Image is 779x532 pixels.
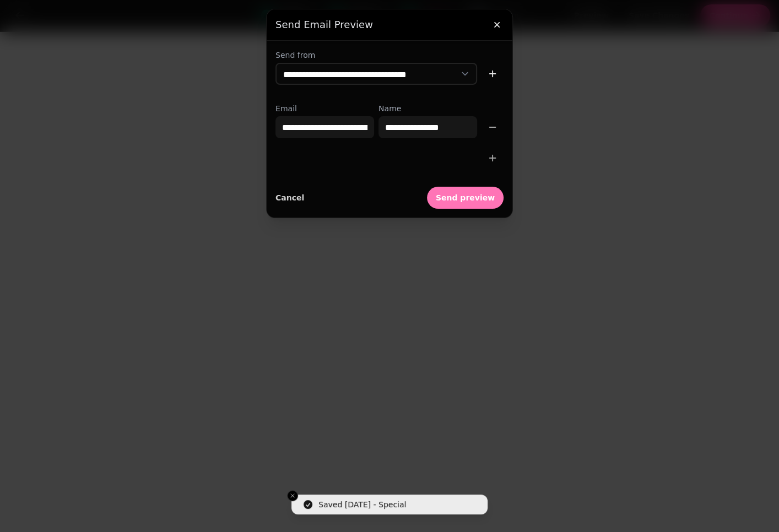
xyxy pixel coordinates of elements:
h3: Send email preview [275,18,504,31]
button: Cancel [275,187,304,209]
span: Send preview [436,194,495,202]
button: Send preview [427,187,504,209]
span: Cancel [275,194,304,202]
label: Email [275,103,374,114]
label: Send from [275,50,504,61]
label: Name [378,103,477,114]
